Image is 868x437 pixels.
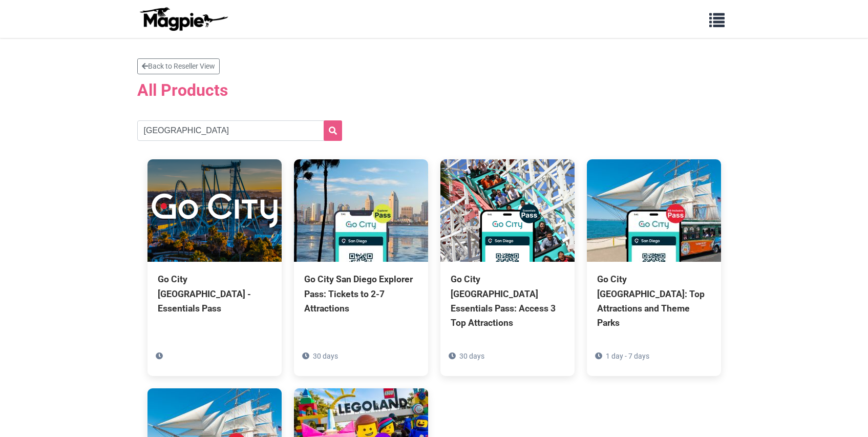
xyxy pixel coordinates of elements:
[587,159,721,376] a: Go City [GEOGRAPHIC_DATA]: Top Attractions and Theme Parks 1 day - 7 days
[451,272,564,330] div: Go City [GEOGRAPHIC_DATA] Essentials Pass: Access 3 Top Attractions
[606,352,649,360] span: 1 day - 7 days
[440,159,575,376] a: Go City [GEOGRAPHIC_DATA] Essentials Pass: Access 3 Top Attractions 30 days
[158,272,271,315] div: Go City [GEOGRAPHIC_DATA] - Essentials Pass
[313,352,338,360] span: 30 days
[137,7,229,31] img: logo-ab69f6fb50320c5b225c76a69d11143b.png
[459,352,484,360] span: 30 days
[137,58,220,74] a: Back to Reseller View
[137,80,731,100] h2: All Products
[294,159,428,361] a: Go City San Diego Explorer Pass: Tickets to 2-7 Attractions 30 days
[147,159,282,262] img: Go City San Diego - Essentials Pass
[597,272,711,330] div: Go City [GEOGRAPHIC_DATA]: Top Attractions and Theme Parks
[147,159,282,361] a: Go City [GEOGRAPHIC_DATA] - Essentials Pass
[294,159,428,262] img: Go City San Diego Explorer Pass: Tickets to 2-7 Attractions
[304,272,418,315] div: Go City San Diego Explorer Pass: Tickets to 2-7 Attractions
[137,120,342,141] input: Search products...
[440,159,575,262] img: Go City San Diego Essentials Pass: Access 3 Top Attractions
[587,159,721,262] img: Go City San Diego Pass: Top Attractions and Theme Parks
